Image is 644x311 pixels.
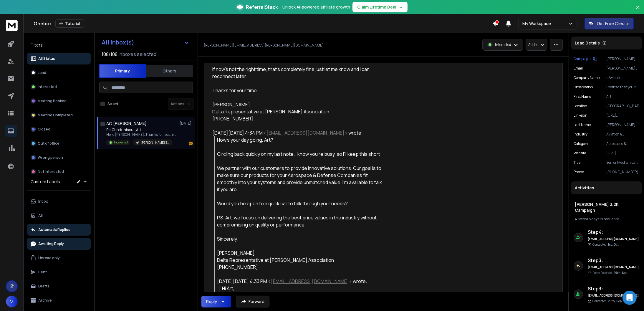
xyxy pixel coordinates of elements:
div: Thanks for your time, [212,87,384,94]
h6: [EMAIL_ADDRESS][DOMAIN_NAME] [588,237,639,241]
div: Would you be open to a quick call to talk through your needs? [217,200,384,207]
p: Art [606,94,639,99]
h6: [EMAIL_ADDRESS][DOMAIN_NAME] [588,293,639,298]
p: [GEOGRAPHIC_DATA] [606,104,639,108]
h6: Step 3 : [588,257,639,264]
h6: [EMAIL_ADDRESS][DOMAIN_NAME] [588,265,639,269]
button: Awaiting Reply [27,238,91,250]
div: [DATE][DATE] 4:33 PM < > wrote: [217,278,384,285]
div: Circling back quickly on my last note. I know you're busy, so I'll keep this short [217,150,384,158]
div: [DATE][DATE] 4:34 PM < > wrote: [212,129,384,136]
p: website [574,151,586,155]
div: Hi Art, [222,285,384,292]
p: [PERSON_NAME] [606,123,639,127]
div: P.S. Art, we focus on delivering the best price values in the industry without compromising on qu... [217,214,384,228]
h1: All Inbox(s) [102,39,134,45]
p: Add to [528,42,538,47]
p: Contacted [592,299,622,303]
p: Interested [114,140,128,145]
div: Open Intercom Messenger [623,291,637,305]
p: Archive [38,298,52,303]
button: M [6,296,18,307]
button: Campaign [574,57,597,61]
p: Reply Received [592,271,627,275]
p: [URL][DOMAIN_NAME], , [URL][DOMAIN_NAME] [606,113,639,118]
p: [PHONE_NUMBER] [606,170,639,174]
p: Automatic Replies [38,227,70,232]
span: 29th, Sep [608,299,622,303]
span: → [399,4,403,10]
p: All Status [38,56,55,61]
p: Aerospace & Defense Companies [606,141,639,146]
button: Get Free Credits [585,18,634,29]
button: Wrong person [27,152,91,163]
button: Closed [27,123,91,135]
p: Interested [38,85,57,89]
button: Tutorial [55,19,84,28]
button: Meeting Completed [27,109,91,121]
p: location [574,104,587,108]
span: 1st, Oct [608,242,619,247]
p: Not Interested [38,169,64,174]
span: ReferralStack [246,4,278,11]
p: Meeting Completed [38,113,73,118]
p: Senior Mechanical Engineer [606,160,639,165]
p: Wrong person [38,155,63,160]
p: Get Free Credits [597,21,630,27]
h6: Step 4 : [588,229,639,236]
button: Primary [99,64,146,78]
p: I noticed that you're a Senior Mechanical Engineer at uAvionix Corporation which focuses on devel... [606,85,639,90]
label: Select [107,102,118,106]
div: Activities [571,181,642,194]
button: All Inbox(s) [97,37,194,48]
p: My Workspace [522,21,553,27]
p: Phone [574,170,584,174]
h3: Custom Labels [31,179,60,185]
h1: [PERSON_NAME] 3.2K Campaign [575,201,638,213]
button: Sent [27,266,91,278]
button: Drafts [27,280,91,292]
button: Reply [201,296,231,307]
button: Close banner [634,4,642,18]
p: Inbox [38,199,48,204]
button: Inbox [27,196,91,207]
p: Hello [PERSON_NAME], Thanks for reaching [106,132,177,137]
div: Onebox [34,19,493,28]
p: Last Name [574,123,591,127]
h3: Filters [27,41,91,49]
p: Email [574,66,583,71]
p: industry [574,132,587,137]
p: [PERSON_NAME] 3.2K Campaign [141,140,169,145]
p: Interested [495,42,511,47]
p: Drafts [38,284,49,289]
p: [DATE] [180,121,193,126]
p: Unread only [38,256,60,260]
p: Unlock AI-powered affiliate growth [282,4,350,10]
p: Campaign [574,57,591,61]
a: [EMAIL_ADDRESS][DOMAIN_NAME] [271,278,349,284]
span: 8 days in sequence [589,216,619,221]
p: Meeting Booked [38,99,67,103]
button: Not Interested [27,166,91,178]
div: How's your day going, Art? [217,136,384,143]
h1: Art [PERSON_NAME] [106,120,147,126]
div: [PERSON_NAME] [212,101,384,108]
button: Out of office [27,138,91,149]
button: All [27,210,91,221]
p: Lead [38,70,46,75]
p: Observation [574,85,593,90]
button: Archive [27,295,91,306]
div: | [575,217,638,221]
div: [PERSON_NAME] [217,249,384,257]
p: linkedin [574,113,587,118]
span: 4 Steps [575,216,587,221]
p: Out of office [38,141,59,146]
button: Interested [27,81,91,93]
span: 108 / 108 [102,51,117,58]
a: [EMAIL_ADDRESS][DOMAIN_NAME] [266,130,345,136]
p: Contacted [592,242,619,247]
button: Automatic Replies [27,224,91,236]
button: All Status [27,53,91,64]
span: 29th, Sep [613,271,627,275]
button: Meeting Booked [27,95,91,107]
